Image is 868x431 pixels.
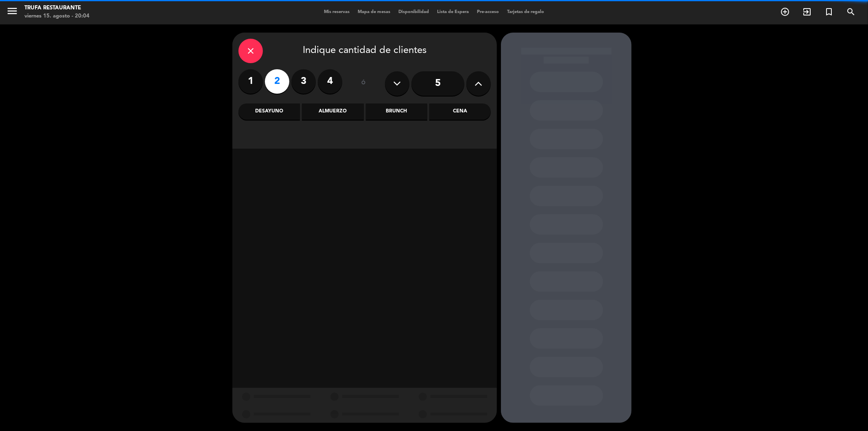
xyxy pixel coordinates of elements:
span: Pre-acceso [473,10,503,14]
div: Indique cantidad de clientes [238,39,491,63]
span: Tarjetas de regalo [503,10,548,14]
i: menu [6,5,18,17]
i: add_circle_outline [780,7,790,17]
label: 2 [265,69,289,94]
span: Lista de Espera [433,10,473,14]
div: Desayuno [238,103,300,120]
div: ó [350,69,377,98]
button: menu [6,5,18,20]
i: exit_to_app [802,7,812,17]
span: Mapa de mesas [354,10,394,14]
div: Trufa Restaurante [24,4,90,12]
i: close [246,46,256,56]
label: 3 [291,69,316,94]
div: Almuerzo [302,103,363,120]
i: search [846,7,856,17]
span: Mis reservas [320,10,354,14]
span: Disponibilidad [394,10,433,14]
div: Brunch [366,103,427,120]
label: 1 [238,69,263,94]
div: Cena [429,103,491,120]
label: 4 [318,69,342,94]
div: viernes 15. agosto - 20:04 [24,12,90,20]
i: turned_in_not [824,7,834,17]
